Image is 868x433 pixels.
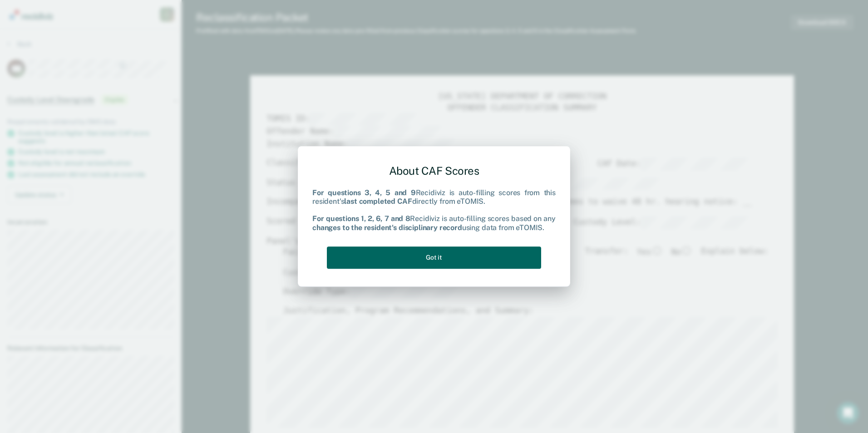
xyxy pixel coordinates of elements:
b: last completed CAF [344,197,412,206]
b: changes to the resident's disciplinary record [312,223,462,232]
b: For questions 1, 2, 6, 7 and 8 [312,215,410,223]
div: Recidiviz is auto-filling scores from this resident's directly from eTOMIS. Recidiviz is auto-fil... [312,188,556,232]
button: Got it [327,246,541,269]
b: For questions 3, 4, 5 and 9 [312,188,416,197]
div: About CAF Scores [312,157,556,185]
